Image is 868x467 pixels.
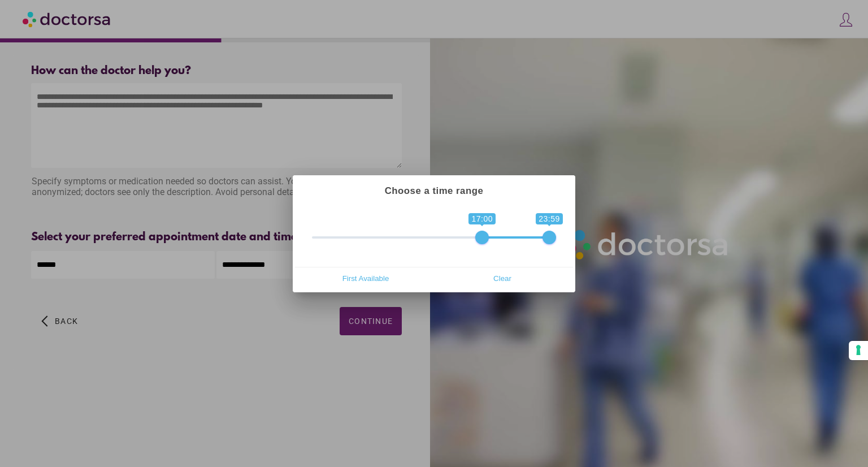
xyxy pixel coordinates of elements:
strong: Choose a time range [385,185,484,196]
span: 23:59 [536,213,563,224]
button: First Available [297,270,434,288]
button: Clear [434,270,571,288]
span: Clear [437,270,567,287]
button: Your consent preferences for tracking technologies [849,341,868,360]
span: 17:00 [468,213,496,224]
span: First Available [301,270,431,287]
